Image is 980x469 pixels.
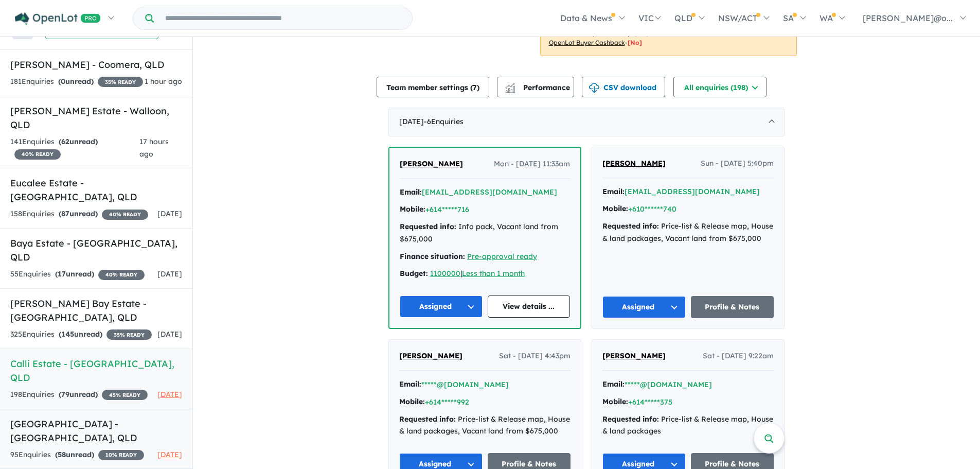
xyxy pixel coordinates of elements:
h5: [PERSON_NAME] - Coomera , QLD [10,58,182,72]
span: Performance [507,83,570,92]
div: 141 Enquir ies [10,136,139,161]
span: - 6 Enquir ies [424,117,464,126]
div: 55 Enquir ies [10,268,145,281]
strong: Email: [400,187,422,197]
span: Sat - [DATE] 4:43pm [499,350,571,362]
u: Automated buyer follow-up [549,29,632,37]
a: Pre-approval ready [467,252,537,261]
strong: ( unread) [55,450,94,459]
span: [DATE] [157,390,182,399]
span: [No] [628,39,642,46]
span: 40 % READY [98,270,145,280]
button: Team member settings (7) [377,77,489,97]
span: 40 % READY [14,149,61,160]
span: [PERSON_NAME] [400,159,463,168]
strong: Mobile: [399,397,425,406]
u: OpenLot Buyer Cashback [549,39,625,46]
span: 45 % READY [102,390,148,400]
h5: [GEOGRAPHIC_DATA] - [GEOGRAPHIC_DATA] , QLD [10,417,182,445]
span: [PERSON_NAME]@o... [863,13,953,23]
div: Price-list & Release map, House & land packages, Vacant land from $675,000 [399,413,571,438]
span: 1 hour ago [145,77,182,86]
span: [DATE] [157,209,182,218]
span: 35 % READY [98,77,143,87]
span: 17 [58,269,66,279]
div: 198 Enquir ies [10,389,148,401]
span: [No] [634,29,649,37]
span: 17 hours ago [139,137,169,159]
strong: Email: [602,187,625,196]
a: 1100000 [430,269,460,278]
h5: Eucalee Estate - [GEOGRAPHIC_DATA] , QLD [10,176,182,204]
span: 0 [61,77,65,86]
span: [PERSON_NAME] [602,351,666,360]
img: bar-chart.svg [505,86,515,93]
div: 325 Enquir ies [10,328,152,341]
strong: Mobile: [602,204,628,213]
strong: Email: [602,379,625,389]
input: Try estate name, suburb, builder or developer [156,7,410,29]
strong: ( unread) [58,77,94,86]
a: Profile & Notes [691,296,774,318]
strong: Requested info: [602,414,659,424]
strong: ( unread) [59,209,98,218]
span: 62 [61,137,69,146]
span: 79 [61,390,69,399]
h5: Calli Estate - [GEOGRAPHIC_DATA] , QLD [10,357,182,385]
div: Price-list & Release map, House & land packages [602,413,774,438]
div: Info pack, Vacant land from $675,000 [400,221,570,246]
strong: Mobile: [602,397,628,406]
button: Assigned [400,296,483,318]
span: 145 [61,329,74,339]
strong: ( unread) [59,390,98,399]
span: 35 % READY [106,329,152,340]
button: Assigned [602,296,686,318]
strong: Budget: [400,269,428,278]
strong: Requested info: [399,414,456,424]
div: | [400,268,570,280]
strong: ( unread) [55,269,94,279]
h5: [PERSON_NAME] Estate - Walloon , QLD [10,104,182,132]
a: Less than 1 month [462,269,525,278]
button: Performance [497,77,574,97]
span: 10 % READY [98,450,144,460]
div: 95 Enquir ies [10,449,144,461]
strong: Finance situation: [400,252,465,261]
button: [EMAIL_ADDRESS][DOMAIN_NAME] [422,187,557,198]
strong: Requested info: [400,222,456,231]
a: [PERSON_NAME] [602,350,666,362]
img: line-chart.svg [505,83,514,89]
img: Openlot PRO Logo White [15,12,101,25]
a: View details ... [488,296,571,318]
strong: ( unread) [59,137,98,146]
span: 40 % READY [102,210,148,220]
strong: Email: [399,379,421,389]
img: download icon [589,83,599,93]
h5: [PERSON_NAME] Bay Estate - [GEOGRAPHIC_DATA] , QLD [10,297,182,324]
div: Price-list & Release map, House & land packages, Vacant land from $675,000 [602,220,774,245]
div: [DATE] [388,108,785,136]
span: Sat - [DATE] 9:22am [703,350,774,362]
h5: Baya Estate - [GEOGRAPHIC_DATA] , QLD [10,236,182,264]
button: [EMAIL_ADDRESS][DOMAIN_NAME] [625,186,760,197]
a: [PERSON_NAME] [602,158,666,170]
span: [PERSON_NAME] [399,351,462,360]
a: [PERSON_NAME] [400,158,463,170]
div: 158 Enquir ies [10,208,148,220]
button: All enquiries (198) [673,77,767,97]
div: 181 Enquir ies [10,76,143,88]
span: [DATE] [157,269,182,279]
strong: Requested info: [602,221,659,231]
span: 7 [473,83,477,92]
span: 87 [61,209,69,218]
span: Mon - [DATE] 11:33am [494,158,570,170]
button: CSV download [582,77,665,97]
span: Sun - [DATE] 5:40pm [701,158,774,170]
span: [DATE] [157,450,182,459]
a: [PERSON_NAME] [399,350,462,362]
span: [DATE] [157,329,182,339]
strong: Mobile: [400,204,425,214]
